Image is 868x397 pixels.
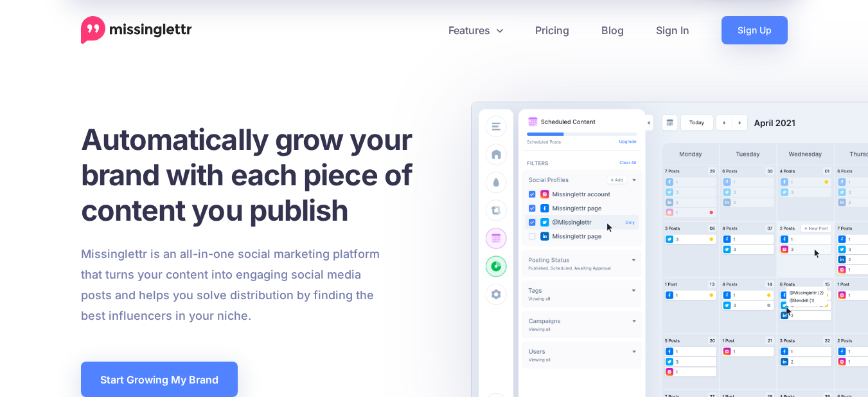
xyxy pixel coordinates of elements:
[585,16,640,44] a: Blog
[519,16,585,44] a: Pricing
[81,244,380,326] p: Missinglettr is an all-in-one social marketing platform that turns your content into engaging soc...
[81,122,444,228] h1: Automatically grow your brand with each piece of content you publish
[81,362,238,397] a: Start Growing My Brand
[432,16,519,44] a: Features
[640,16,705,44] a: Sign In
[722,16,788,44] a: Sign Up
[81,16,192,44] a: Home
